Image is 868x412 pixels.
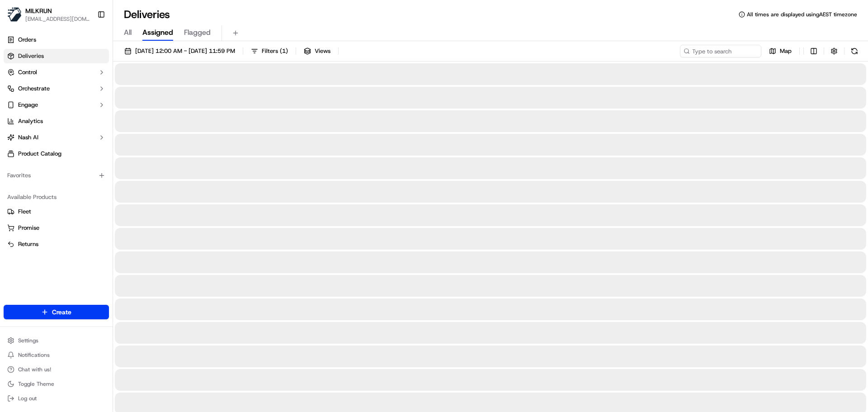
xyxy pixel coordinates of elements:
[680,45,761,57] input: Type to search
[18,240,38,248] span: Returns
[4,33,109,47] a: Orders
[315,47,330,55] span: Views
[184,27,211,38] span: Flagged
[4,147,109,161] a: Product Catalog
[124,7,170,22] h1: Deliveries
[4,334,109,347] button: Settings
[18,224,39,232] span: Promise
[135,47,235,55] span: [DATE] 12:00 AM - [DATE] 11:59 PM
[4,114,109,128] a: Analytics
[18,133,38,142] span: Nash AI
[25,15,90,23] button: [EMAIL_ADDRESS][DOMAIN_NAME]
[18,337,38,344] span: Settings
[18,85,50,93] span: Orchestrate
[247,45,292,57] button: Filters(1)
[18,380,54,388] span: Toggle Theme
[4,49,109,63] a: Deliveries
[18,150,61,158] span: Product Catalog
[18,52,44,60] span: Deliveries
[4,349,109,361] button: Notifications
[4,65,109,80] button: Control
[4,168,109,183] div: Favorites
[142,27,173,38] span: Assigned
[7,240,105,248] a: Returns
[18,101,38,109] span: Engage
[780,47,792,55] span: Map
[4,204,109,219] button: Fleet
[25,6,52,15] button: MILKRUN
[52,308,71,317] span: Create
[300,45,335,57] button: Views
[4,98,109,112] button: Engage
[4,237,109,251] button: Returns
[262,47,288,55] span: Filters
[18,395,37,402] span: Log out
[18,366,51,373] span: Chat with us!
[4,221,109,235] button: Promise
[7,7,22,22] img: MILKRUN
[7,208,105,216] a: Fleet
[18,68,37,76] span: Control
[4,4,94,25] button: MILKRUNMILKRUN[EMAIL_ADDRESS][DOMAIN_NAME]
[765,45,796,57] button: Map
[7,224,105,232] a: Promise
[747,11,857,18] span: All times are displayed using AEST timezone
[18,208,31,216] span: Fleet
[18,36,36,44] span: Orders
[18,351,50,359] span: Notifications
[4,130,109,145] button: Nash AI
[4,190,109,204] div: Available Products
[848,45,861,57] button: Refresh
[120,45,239,57] button: [DATE] 12:00 AM - [DATE] 11:59 PM
[280,47,288,55] span: ( 1 )
[4,378,109,390] button: Toggle Theme
[18,117,43,125] span: Analytics
[124,27,132,38] span: All
[4,305,109,319] button: Create
[4,392,109,405] button: Log out
[4,81,109,96] button: Orchestrate
[4,363,109,376] button: Chat with us!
